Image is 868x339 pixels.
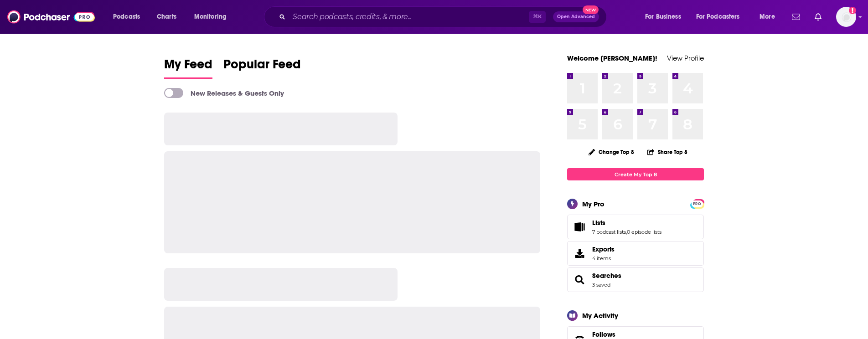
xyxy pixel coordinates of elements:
a: 7 podcast lists [592,229,626,235]
span: Open Advanced [557,15,595,19]
a: Searches [592,272,621,280]
span: My Feed [164,56,212,77]
a: Show notifications dropdown [788,9,804,25]
a: Follows [592,330,672,339]
a: View Profile [667,54,704,62]
div: Search podcasts, credits, & more... [273,6,615,27]
span: Lists [567,215,704,239]
a: 3 saved [592,282,610,288]
span: PRO [692,200,703,207]
button: open menu [690,10,753,24]
button: Share Top 8 [647,143,688,161]
span: Monitoring [194,10,227,23]
span: Lists [592,219,605,227]
button: open menu [753,10,786,24]
button: open menu [107,10,152,24]
span: Charts [157,10,176,23]
span: Podcasts [113,10,140,23]
span: 4 items [592,255,615,262]
span: Popular Feed [223,56,301,77]
input: Search podcasts, credits, & more... [289,10,529,24]
a: Create My Top 8 [567,168,704,180]
span: ⌘ K [529,11,546,23]
a: My Feed [164,56,212,79]
span: Exports [592,245,615,253]
span: , [626,229,627,235]
a: Exports [567,241,704,266]
a: Charts [151,10,182,24]
svg: Add a profile image [849,7,856,14]
a: 0 episode lists [627,229,661,235]
span: For Podcasters [696,10,740,23]
button: Open AdvancedNew [553,11,599,22]
span: Logged in as ldigiovine [836,7,856,27]
div: My Activity [582,311,618,320]
a: Welcome [PERSON_NAME]! [567,54,657,62]
button: Change Top 8 [583,146,640,158]
img: User Profile [836,7,856,27]
button: open menu [188,10,238,24]
div: My Pro [582,200,604,208]
a: Lists [592,219,661,227]
a: Lists [570,221,589,233]
img: Podchaser - Follow, Share and Rate Podcasts [7,8,95,26]
span: New [583,5,599,14]
span: More [759,10,775,23]
span: Follows [592,330,615,339]
a: Searches [570,273,589,286]
a: Show notifications dropdown [811,9,825,25]
button: Show profile menu [836,7,856,27]
span: For Business [645,10,681,23]
button: open menu [639,10,692,24]
span: Exports [570,247,589,260]
span: Searches [567,267,704,292]
a: Popular Feed [223,56,301,79]
a: PRO [692,200,703,207]
a: New Releases & Guests Only [164,88,284,98]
